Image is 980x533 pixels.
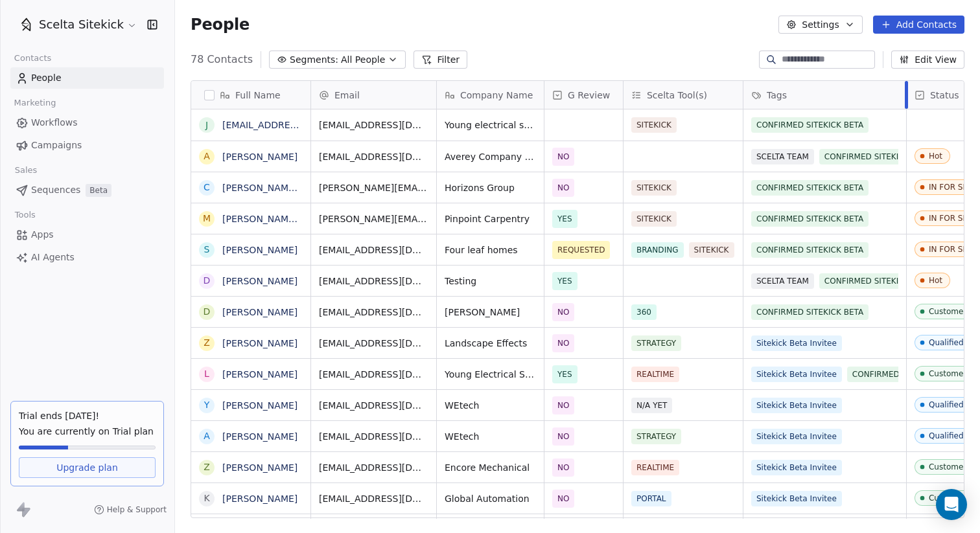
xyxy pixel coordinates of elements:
div: G Review [544,81,623,109]
a: [PERSON_NAME][EMAIL_ADDRESS][DOMAIN_NAME] [222,214,456,224]
span: Marketing [8,93,62,113]
span: Encore Mechanical [445,461,536,474]
span: Campaigns [31,139,82,152]
span: REALTIME [631,367,679,382]
span: Contacts [8,49,57,68]
div: D [204,305,211,319]
div: Open Intercom Messenger [936,489,967,520]
span: WEtech [445,430,536,443]
div: Qualified [929,338,964,347]
span: Pinpoint Carpentry [445,212,536,225]
a: Upgrade plan [19,457,156,478]
div: L [204,367,209,381]
span: Workflows [31,116,78,130]
span: CONFIRMED SITEKICK BETA [751,180,869,196]
span: Four leaf homes [445,244,536,256]
a: [PERSON_NAME] [222,276,297,286]
span: NO [557,306,569,319]
span: Sitekick Beta Invitee [751,398,842,413]
span: REALTIME [631,460,679,475]
a: [PERSON_NAME] [222,462,297,473]
a: [PERSON_NAME] [222,245,297,255]
a: Workflows [10,112,164,133]
span: PORTAL [631,491,671,506]
span: [EMAIL_ADDRESS][DOMAIN_NAME] [319,150,428,163]
span: 78 Contacts [191,52,253,67]
div: S [204,243,210,256]
span: SCELTA TEAM [751,149,814,164]
img: SCELTA%20ICON%20for%20Welcome%20Screen%20(1).png [18,17,34,32]
span: G Review [568,89,610,102]
span: Email [334,89,360,102]
span: [EMAIL_ADDRESS][DOMAIN_NAME] [319,430,428,443]
a: [PERSON_NAME] [222,152,297,162]
span: Sitekick Beta Invitee [751,367,842,382]
span: Sequences [31,183,80,197]
span: [EMAIL_ADDRESS][DOMAIN_NAME] [319,275,428,288]
span: [EMAIL_ADDRESS][DOMAIN_NAME] [319,492,428,505]
div: Customer [929,462,966,471]
a: [PERSON_NAME] [222,338,297,348]
span: CONFIRMED SITEKICK BETA [819,273,937,289]
a: [EMAIL_ADDRESS][DOMAIN_NAME] [222,120,381,130]
div: Trial ends [DATE]! [19,409,156,422]
span: YES [557,368,572,381]
span: Scelta Sitekick [39,16,124,33]
span: BRANDING [631,242,684,258]
span: CONFIRMED SITEKICK BETA [819,149,937,164]
span: 360 [631,304,657,320]
span: Full Name [235,89,281,102]
div: Company Name [437,81,544,109]
span: You are currently on Trial plan [19,425,156,438]
span: NO [557,181,569,194]
span: CONFIRMED SITEKICK BETA [751,304,869,320]
span: Sitekick Beta Invitee [751,460,842,475]
div: j [205,119,208,132]
div: Y [204,398,210,412]
span: [PERSON_NAME] [445,306,536,319]
span: CONFIRMED SITEKICK BETA [751,211,869,227]
div: K [204,492,209,505]
span: CONFIRMED SITEKICK BETA [751,242,869,258]
div: Email [311,81,436,109]
a: [PERSON_NAME] [222,400,297,411]
button: Filter [414,51,467,69]
div: Customer [929,307,966,316]
span: AI Agents [31,251,75,264]
span: Young Electrical Services [445,368,536,381]
span: REQUESTED [557,244,605,256]
span: [PERSON_NAME][EMAIL_ADDRESS][DOMAIN_NAME] [319,181,428,194]
button: Edit View [891,51,964,69]
span: YES [557,275,572,288]
div: Scelta Tool(s) [624,81,743,109]
span: Status [930,89,959,102]
span: SITEKICK [689,242,734,258]
div: Customer [929,493,966,503]
span: STRATEGY [631,429,681,444]
span: Sales [9,161,43,180]
span: [EMAIL_ADDRESS][DOMAIN_NAME] [319,368,428,381]
a: [PERSON_NAME] [222,493,297,504]
a: AI Agents [10,247,164,268]
a: [PERSON_NAME][EMAIL_ADDRESS][DOMAIN_NAME] [222,183,456,193]
span: NO [557,461,569,474]
div: Qualified [929,431,964,440]
a: [PERSON_NAME] [222,369,297,380]
span: Tags [767,89,787,102]
div: Tags [743,81,906,109]
span: Tools [9,205,41,225]
span: YES [557,212,572,225]
span: NO [557,430,569,443]
span: [EMAIL_ADDRESS][DOMAIN_NAME] [319,119,428,131]
div: D [204,274,211,288]
div: c [204,181,210,194]
span: Global Automation [445,492,536,505]
span: SITEKICK [631,211,677,227]
span: Beta [86,184,111,197]
span: Scelta Tool(s) [647,89,707,102]
button: Settings [778,16,862,34]
a: [PERSON_NAME] [222,431,297,442]
span: SCELTA TEAM [751,273,814,289]
a: Apps [10,224,164,245]
span: NO [557,337,569,350]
